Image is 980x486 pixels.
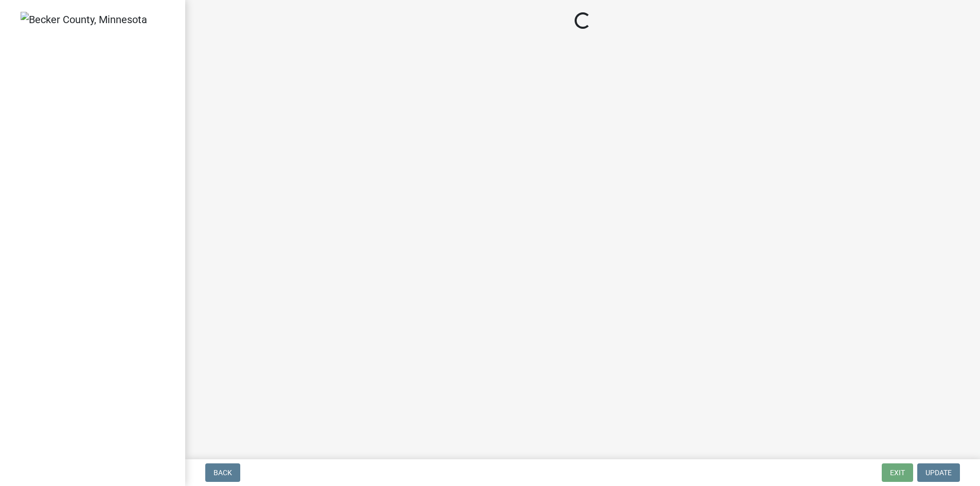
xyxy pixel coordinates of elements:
[21,12,147,27] img: Becker County, Minnesota
[205,463,240,482] button: Back
[917,463,960,482] button: Update
[213,469,232,477] span: Back
[925,469,952,477] span: Update
[882,463,913,482] button: Exit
